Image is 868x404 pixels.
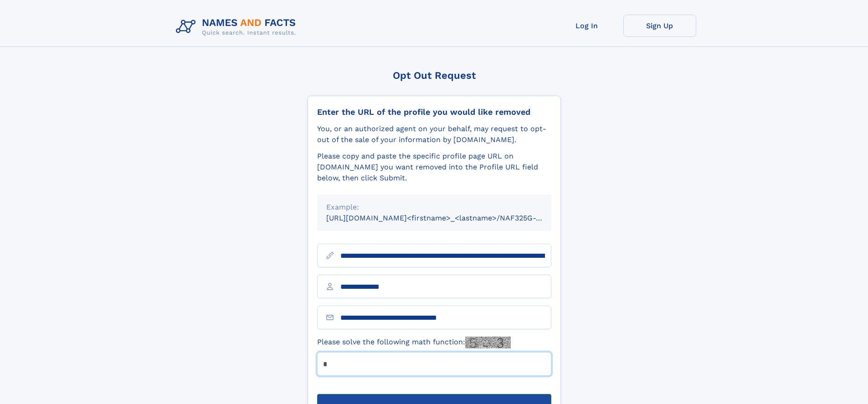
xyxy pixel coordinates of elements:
[317,107,551,117] div: Enter the URL of the profile you would like removed
[317,337,511,348] label: Please solve the following math function:
[326,202,542,213] div: Example:
[172,15,303,39] img: Logo Names and Facts
[308,70,561,81] div: Opt Out Request
[550,15,623,37] a: Log In
[317,151,551,184] div: Please copy and paste the specific profile page URL on [DOMAIN_NAME] you want removed into the Pr...
[317,123,551,145] div: You, or an authorized agent on your behalf, may request to opt-out of the sale of your informatio...
[326,214,569,222] small: [URL][DOMAIN_NAME]<firstname>_<lastname>/NAF325G-xxxxxxxx
[623,15,696,37] a: Sign Up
